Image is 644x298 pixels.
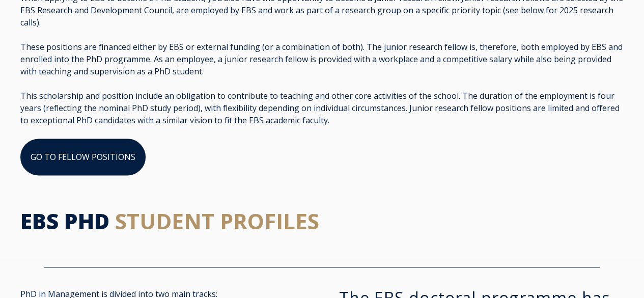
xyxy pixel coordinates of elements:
span: STUDENT PROFILES [115,206,319,235]
a: GO TO FELLOW POSITIONS [20,139,146,175]
p: These positions are financed either by EBS or external funding (or a combination of both). The ju... [20,41,624,77]
h2: EBS PHD [20,208,624,235]
p: This scholarship and position include an obligation to contribute to teaching and other core acti... [20,90,624,126]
